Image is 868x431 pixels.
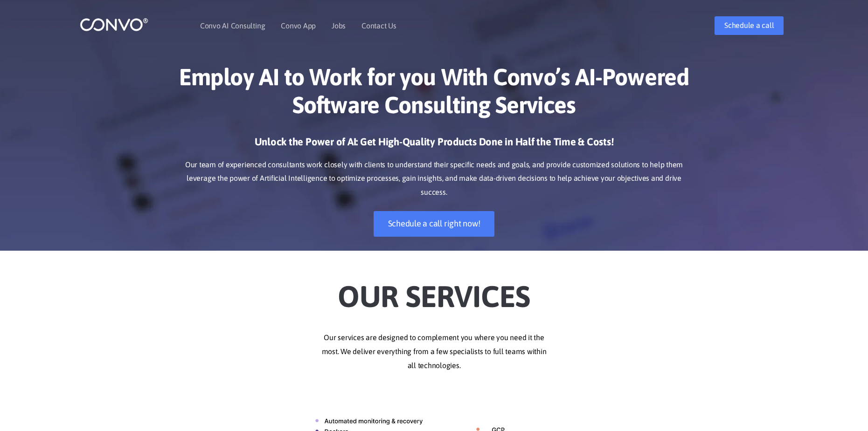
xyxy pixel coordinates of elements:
h1: Employ AI to Work for you With Convo’s AI-Powered Software Consulting Services [175,63,693,126]
h2: Our Services [175,265,693,317]
img: logo_1.png [80,17,148,32]
p: Our services are designed to complement you where you need it the most. We deliver everything fro... [175,331,693,373]
p: Our team of experienced consultants work closely with clients to understand their specific needs ... [175,158,693,200]
a: Schedule a call right now! [374,211,495,237]
a: Convo App [281,22,316,29]
a: Schedule a call [715,16,784,35]
a: Contact Us [361,22,396,29]
h3: Unlock the Power of AI: Get High-Quality Products Done in Half the Time & Costs! [175,135,693,156]
a: Jobs [332,22,346,29]
a: Convo AI Consulting [200,22,265,29]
